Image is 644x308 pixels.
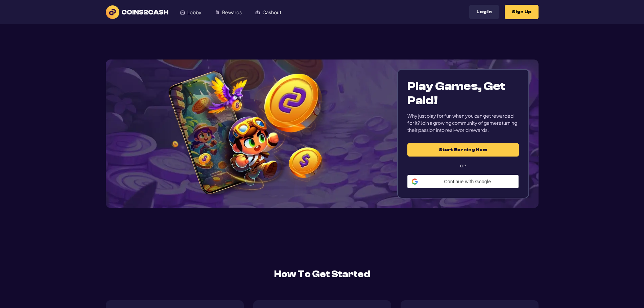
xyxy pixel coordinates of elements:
[407,157,519,175] label: or
[407,79,519,108] h1: Play Games, Get Paid!
[173,6,208,19] a: Lobby
[187,10,201,15] span: Lobby
[215,10,220,15] img: Rewards
[222,10,242,15] span: Rewards
[106,267,539,281] h2: How To Get Started
[248,6,288,19] a: Cashout
[421,179,514,184] span: Continue with Google
[505,5,539,19] button: Sign Up
[106,5,168,19] img: logo text
[255,10,260,15] img: Cashout
[262,10,281,15] span: Cashout
[469,5,499,19] button: Log In
[407,175,519,188] div: Continue with Google
[208,6,248,19] a: Rewards
[180,10,185,15] img: Lobby
[407,112,519,134] div: Why just play for fun when you can get rewarded for it? Join a growing community of gamers turnin...
[407,143,519,157] button: Start Earning Now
